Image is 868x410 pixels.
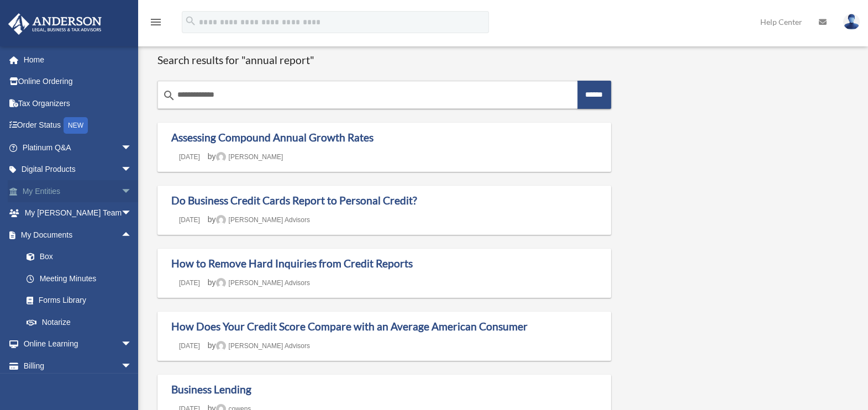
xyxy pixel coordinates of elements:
[8,114,149,137] a: Order StatusNEW
[8,71,149,93] a: Online Ordering
[8,333,149,355] a: Online Learningarrow_drop_down
[15,311,149,333] a: Notarize
[162,89,176,102] i: search
[121,333,143,356] span: arrow_drop_down
[8,92,149,114] a: Tax Organizers
[8,355,149,377] a: Billingarrow_drop_down
[5,13,105,35] img: Anderson Advisors Platinum Portal
[149,15,162,29] i: menu
[121,224,143,246] span: arrow_drop_up
[149,19,162,29] a: menu
[157,54,611,67] h1: Search results for "annual report"
[185,15,197,27] i: search
[64,117,88,134] div: NEW
[171,342,208,350] a: [DATE]
[121,136,143,159] span: arrow_drop_down
[15,246,149,268] a: Box
[208,341,310,350] span: by
[216,153,283,161] a: [PERSON_NAME]
[8,136,149,159] a: Platinum Q&Aarrow_drop_down
[208,152,283,161] span: by
[171,320,528,333] a: How Does Your Credit Score Compare with an Average American Consumer
[8,224,149,246] a: My Documentsarrow_drop_up
[171,153,208,161] a: [DATE]
[15,290,149,312] a: Forms Library
[171,216,208,224] a: [DATE]
[8,180,149,202] a: My Entitiesarrow_drop_down
[171,279,208,287] a: [DATE]
[15,267,149,290] a: Meeting Minutes
[121,355,143,377] span: arrow_drop_down
[171,383,251,396] a: Business Lending
[171,194,417,207] a: Do Business Credit Cards Report to Personal Credit?
[216,279,310,287] a: [PERSON_NAME] Advisors
[171,257,413,270] a: How to Remove Hard Inquiries from Credit Reports
[8,202,149,224] a: My [PERSON_NAME] Teamarrow_drop_down
[171,131,373,144] a: Assessing Compound Annual Growth Rates
[843,14,860,30] img: User Pic
[121,180,143,203] span: arrow_drop_down
[8,159,149,181] a: Digital Productsarrow_drop_down
[216,342,310,350] a: [PERSON_NAME] Advisors
[121,202,143,225] span: arrow_drop_down
[208,215,310,224] span: by
[216,216,310,224] a: [PERSON_NAME] Advisors
[8,49,143,71] a: Home
[121,159,143,181] span: arrow_drop_down
[208,278,310,287] span: by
